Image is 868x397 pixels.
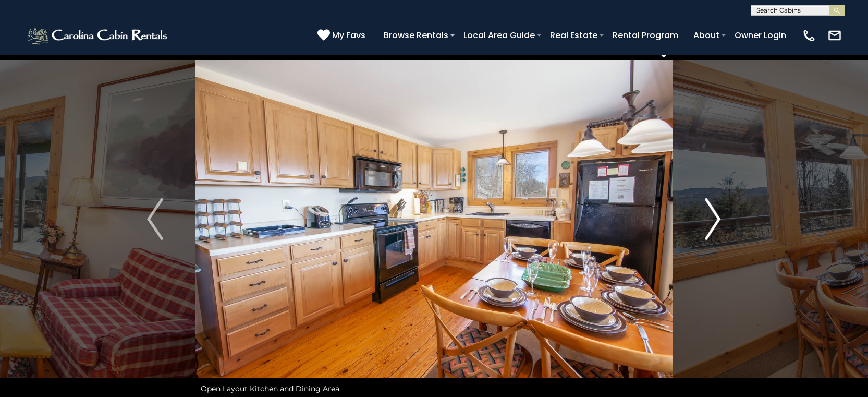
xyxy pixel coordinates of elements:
[688,26,725,44] a: About
[378,26,454,44] a: Browse Rentals
[607,26,683,44] a: Rental Program
[729,26,791,44] a: Owner Login
[705,198,720,240] img: arrow
[332,29,365,42] span: My Favs
[545,26,603,44] a: Real Estate
[317,29,368,42] a: My Favs
[802,28,816,43] img: phone-regular-white.png
[458,26,540,44] a: Local Area Guide
[147,198,163,240] img: arrow
[827,28,842,43] img: mail-regular-white.png
[26,25,170,46] img: White-1-2.png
